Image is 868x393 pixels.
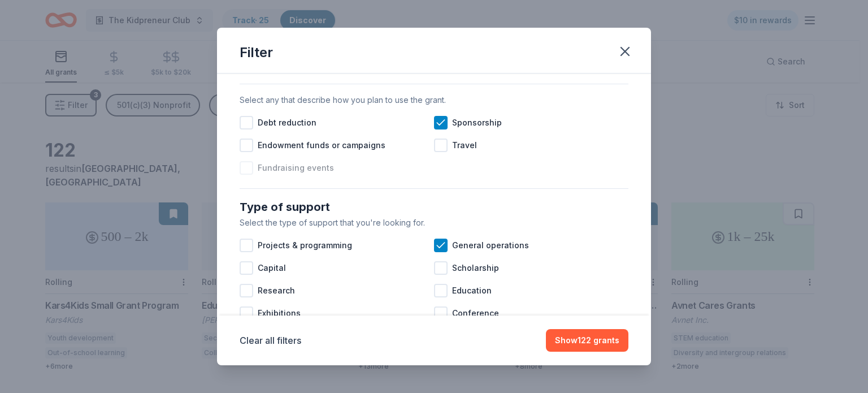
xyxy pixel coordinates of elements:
[240,216,628,230] div: Select the type of support that you're looking for.
[258,239,352,252] span: Projects & programming
[258,261,286,275] span: Capital
[452,284,492,297] span: Education
[258,116,316,129] span: Debt reduction
[546,329,628,352] button: Show122 grants
[452,139,477,152] span: Travel
[258,161,334,175] span: Fundraising events
[452,261,499,275] span: Scholarship
[240,44,273,62] div: Filter
[452,116,502,129] span: Sponsorship
[452,306,499,320] span: Conference
[240,334,301,347] button: Clear all filters
[258,139,385,152] span: Endowment funds or campaigns
[258,284,295,297] span: Research
[240,198,628,216] div: Type of support
[258,306,301,320] span: Exhibitions
[240,93,628,107] div: Select any that describe how you plan to use the grant.
[452,239,529,252] span: General operations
